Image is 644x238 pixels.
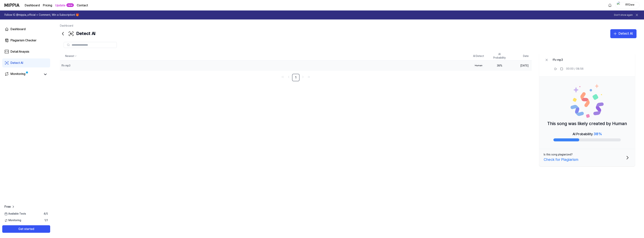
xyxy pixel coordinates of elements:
[510,61,532,71] td: [DATE]
[280,74,285,80] a: Go to first page
[566,67,584,71] div: 00:00 / 08:56
[2,47,50,56] a: Detail Anaysis
[43,3,52,8] a: Pricing
[544,157,578,163] div: Check for Plagiarism
[614,13,633,17] button: Don't show again
[4,13,79,17] h1: Follow IG @mippia_official + Comment, Win a Subscription! 🎁
[55,3,65,8] a: Update
[2,58,50,67] a: Detect AI
[610,29,637,38] button: Detect AI
[570,84,604,118] img: Human
[594,132,602,136] span: 38 %
[25,3,40,8] a: Dashboard
[60,24,73,27] a: Dashboard
[10,49,29,54] div: Detail Anaysis
[4,204,15,209] a: Free
[4,72,41,77] a: Monitoring
[44,212,48,216] span: 4 / 5
[510,52,532,61] th: Date
[2,225,50,233] button: Get started
[489,52,510,61] th: AI Probability
[286,74,291,80] a: Go to previous page
[300,74,306,80] a: Go to next page
[492,64,507,68] div: 38 %
[61,64,70,68] div: ffv mp3
[622,3,637,7] div: ffff2ww
[473,64,484,68] div: Human
[292,74,300,81] a: 1
[77,3,88,8] a: Contact
[619,31,633,36] div: Detect AI
[2,36,50,45] a: Plagiarism Checker
[539,149,635,166] button: Is this song plagiarized?Check for Plagiarism
[4,212,26,216] span: Available Tests
[4,219,21,222] span: Monitoring
[10,61,23,65] div: Detect AI
[306,74,312,80] a: Go to last page
[10,72,25,77] div: Monitoring
[468,52,489,61] th: AI Detect
[10,38,37,43] div: Plagiarism Checker
[616,2,640,8] button: profileffff2ww
[44,219,48,222] span: 1 / 1
[547,120,627,127] p: This song was likely created by Human
[617,1,621,9] img: profile
[544,153,573,157] div: Is this song plagiarized?
[60,29,95,38] div: Detect AI
[553,58,584,62] div: ffv mp3
[66,3,74,7] div: new
[2,25,50,34] a: Dashboard
[60,74,532,81] nav: pagination
[608,3,612,7] img: 알림
[572,131,602,137] div: AI Probability
[10,27,26,31] div: Dashboard
[4,204,11,209] span: Free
